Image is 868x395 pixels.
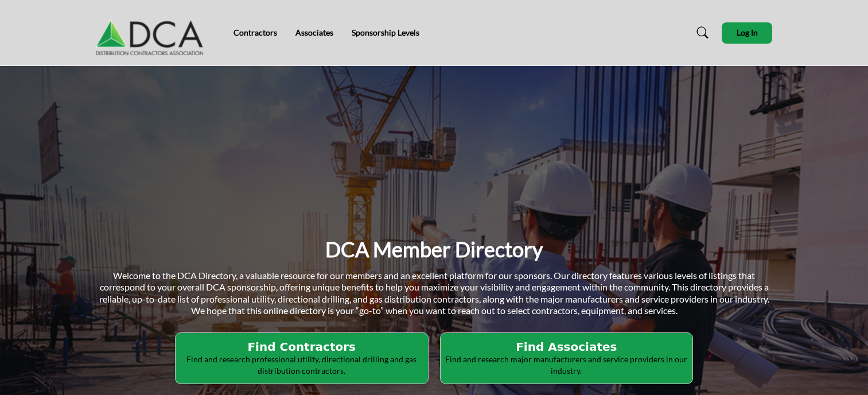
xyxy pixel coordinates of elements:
h1: DCA Member Directory [325,236,543,263]
button: Find Contractors Find and research professional utility, directional drilling and gas distributio... [175,332,429,384]
button: Find Associates Find and research major manufacturers and service providers in our industry. [440,332,694,384]
a: Associates [295,28,333,37]
img: Site Logo [96,10,209,56]
p: Find and research major manufacturers and service providers in our industry. [444,354,690,376]
button: Log In [722,22,772,44]
a: Contractors [233,28,277,37]
a: Sponsorship Levels [352,28,419,37]
h2: Find Associates [444,340,690,354]
a: Search [686,24,716,42]
p: Find and research professional utility, directional drilling and gas distribution contractors. [179,354,425,376]
span: Welcome to the DCA Directory, a valuable resource for our members and an excellent platform for o... [99,270,769,316]
span: Log In [737,28,758,37]
h2: Find Contractors [179,340,425,354]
